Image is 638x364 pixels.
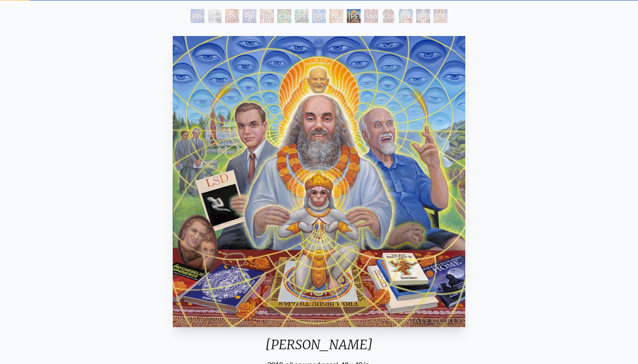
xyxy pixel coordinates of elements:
[208,9,222,23] div: Beethoven
[381,9,395,23] div: Cosmic [DEMOGRAPHIC_DATA]
[295,9,309,23] div: [PERSON_NAME][US_STATE] - Hemp Farmer
[243,9,257,23] div: Purple [DEMOGRAPHIC_DATA]
[169,337,468,359] div: [PERSON_NAME]
[347,9,361,23] div: [PERSON_NAME]
[260,9,274,23] div: The Shulgins and their Alchemical Angels
[364,9,378,23] div: Vajra Guru
[191,9,204,23] div: Psychedelic Healing
[399,9,413,23] div: Dalai Lama
[329,9,343,23] div: St. [PERSON_NAME] & The LSD Revelation Revolution
[416,9,430,23] div: [PERSON_NAME]
[225,9,239,23] div: [PERSON_NAME] M.D., Cartographer of Consciousness
[173,36,465,327] img: Ram-Dass_2018_Alex-Grey.jpg
[312,9,326,23] div: [PERSON_NAME] & the New Eleusis
[434,9,447,23] div: [DEMOGRAPHIC_DATA]
[277,9,291,23] div: Cannabacchus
